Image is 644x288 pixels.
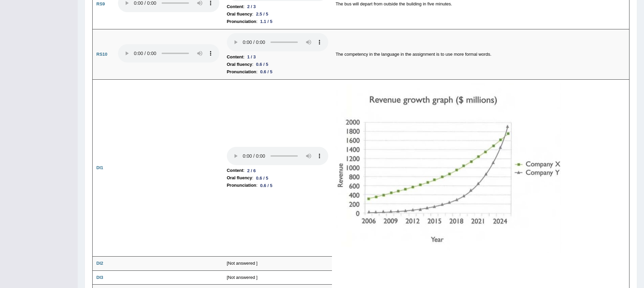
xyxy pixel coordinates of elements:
div: 1.1 / 5 [258,18,275,25]
div: 2 / 3 [244,3,258,10]
li: : [227,68,328,76]
b: DI3 [96,275,103,280]
li: : [227,53,328,61]
b: Pronunciation [227,182,256,189]
li: : [227,10,328,18]
li: : [227,18,328,25]
li: : [227,3,328,10]
b: Content [227,53,243,61]
div: 0.6 / 5 [258,182,275,189]
li: : [227,167,328,174]
b: Content [227,3,243,10]
div: 0.6 / 5 [258,68,275,75]
div: 2 / 6 [244,167,258,174]
div: 0.6 / 5 [253,175,271,182]
td: The competency in the language in the assignment is to use more formal words. [332,29,629,80]
td: [Not answered ] [223,257,332,271]
b: Content [227,167,243,174]
b: DI2 [96,261,103,266]
li: : [227,182,328,189]
b: RS9 [96,1,105,6]
li: : [227,61,328,68]
div: 0.6 / 5 [253,61,271,68]
b: RS10 [96,52,108,57]
div: 2.5 / 5 [253,10,271,18]
b: Oral fluency [227,174,252,182]
b: Pronunciation [227,68,256,76]
b: Pronunciation [227,18,256,25]
div: 1 / 3 [244,53,258,60]
td: [Not answered ] [223,270,332,285]
b: Oral fluency [227,10,252,18]
b: Oral fluency [227,61,252,68]
li: : [227,174,328,182]
b: DI1 [96,165,103,170]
